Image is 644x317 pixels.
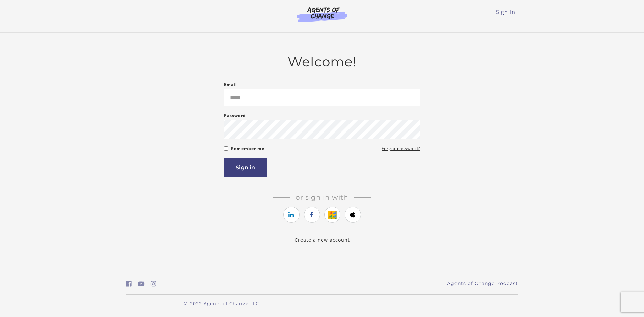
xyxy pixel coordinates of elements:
[496,8,515,16] a: Sign In
[290,7,354,22] img: Agents of Change Logo
[138,281,145,287] i: https://www.youtube.com/c/AgentsofChangeTestPrepbyMeaganMitchell (Open in a new window)
[345,207,361,223] a: https://courses.thinkific.com/users/auth/apple?ss%5Breferral%5D=&ss%5Buser_return_to%5D=&ss%5Bvis...
[231,145,264,153] label: Remember me
[382,145,420,153] a: Forgot password?
[126,279,132,289] a: https://www.facebook.com/groups/aswbtestprep (Open in a new window)
[324,207,340,223] a: https://courses.thinkific.com/users/auth/google?ss%5Breferral%5D=&ss%5Buser_return_to%5D=&ss%5Bvi...
[126,300,317,307] p: © 2022 Agents of Change LLC
[447,280,518,287] a: Agents of Change Podcast
[224,112,246,120] label: Password
[224,158,267,177] button: Sign in
[224,81,237,89] label: Email
[138,279,145,289] a: https://www.youtube.com/c/AgentsofChangeTestPrepbyMeaganMitchell (Open in a new window)
[290,193,354,201] span: Or sign in with
[151,281,156,287] i: https://www.instagram.com/agentsofchangeprep/ (Open in a new window)
[126,281,132,287] i: https://www.facebook.com/groups/aswbtestprep (Open in a new window)
[294,236,350,243] a: Create a new account
[304,207,320,223] a: https://courses.thinkific.com/users/auth/facebook?ss%5Breferral%5D=&ss%5Buser_return_to%5D=&ss%5B...
[151,279,156,289] a: https://www.instagram.com/agentsofchangeprep/ (Open in a new window)
[283,207,300,223] a: https://courses.thinkific.com/users/auth/linkedin?ss%5Breferral%5D=&ss%5Buser_return_to%5D=&ss%5B...
[224,54,420,70] h2: Welcome!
